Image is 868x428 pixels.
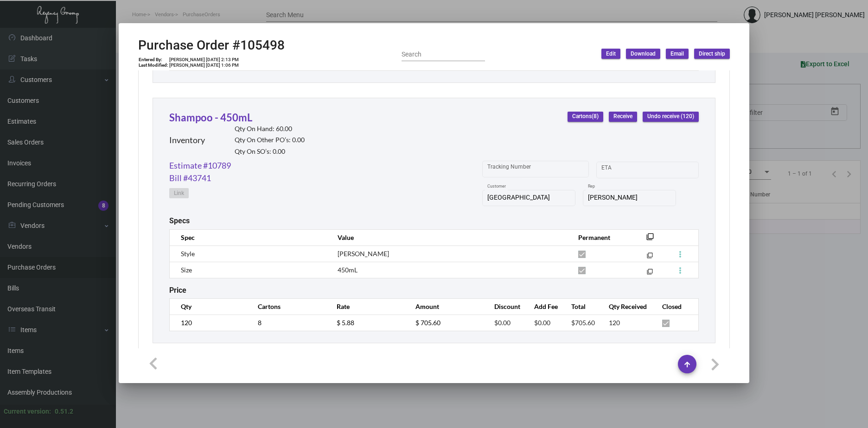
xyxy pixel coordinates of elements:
[181,250,195,258] span: Style
[638,166,683,174] input: End date
[338,266,357,274] span: 450mL
[571,319,595,327] span: $705.60
[525,298,562,315] th: Add Fee
[609,319,620,327] span: 120
[568,112,603,122] button: Cartons(8)
[235,125,305,133] h2: Qty On Hand: 60.00
[138,38,285,53] h2: Purchase Order #105498
[562,298,599,315] th: Total
[406,298,485,315] th: Amount
[613,113,632,120] span: Receive
[235,136,305,144] h2: Qty On Other PO’s: 0.00
[601,49,620,59] button: Edit
[592,113,599,120] span: (8)
[647,113,694,120] span: Undo receive (120)
[169,159,231,172] a: Estimate #10789
[609,112,637,122] button: Receive
[699,50,725,58] span: Direct ship
[138,57,169,63] td: Entered By:
[653,298,698,315] th: Closed
[494,319,511,327] span: $0.00
[643,112,699,122] button: Undo receive (120)
[169,172,211,184] a: Bill #43741
[169,216,190,225] h2: Specs
[249,298,327,315] th: Cartons
[181,266,192,274] span: Size
[670,50,684,58] span: Email
[647,254,653,260] mat-icon: filter_none
[647,271,653,277] mat-icon: filter_none
[631,50,656,58] span: Download
[235,148,305,156] h2: Qty On SO’s: 0.00
[694,49,730,59] button: Direct ship
[170,298,249,315] th: Qty
[485,298,525,315] th: Discount
[169,286,186,295] h2: Price
[601,166,630,174] input: Start date
[169,57,239,63] td: [PERSON_NAME] [DATE] 2:13 PM
[569,229,632,245] th: Permanent
[338,250,389,258] span: [PERSON_NAME]
[169,63,239,68] td: [PERSON_NAME] [DATE] 1:06 PM
[174,189,184,197] span: Link
[626,49,660,59] button: Download
[55,407,73,416] div: 0.51.2
[169,188,189,198] button: Link
[534,319,550,327] span: $0.00
[600,298,653,315] th: Qty Received
[170,229,328,245] th: Spec
[169,111,252,124] a: Shampoo - 450mL
[646,236,654,243] mat-icon: filter_none
[4,407,51,416] div: Current version:
[666,49,689,59] button: Email
[572,113,599,120] span: Cartons
[328,229,569,245] th: Value
[606,50,616,58] span: Edit
[327,298,406,315] th: Rate
[138,63,169,68] td: Last Modified:
[169,135,205,145] h2: Inventory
